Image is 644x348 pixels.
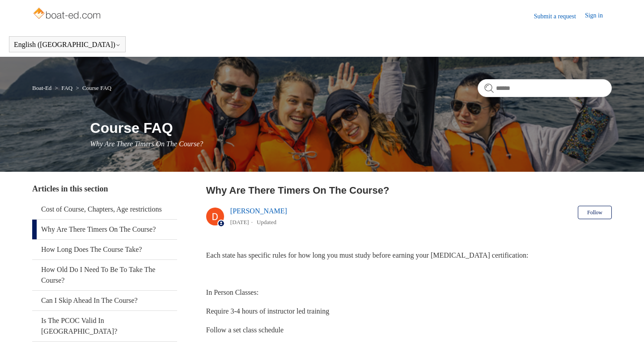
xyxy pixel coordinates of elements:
a: Submit a request [534,12,585,21]
a: [PERSON_NAME] [230,207,287,215]
span: Follow a set class schedule [206,326,284,334]
a: How Long Does The Course Take? [32,240,177,259]
span: Why Are There Timers On The Course? [90,140,203,148]
li: Updated [257,219,276,225]
a: Boat-Ed [32,85,51,91]
span: Articles in this section [32,184,108,193]
span: Each state has specific rules for how long you must study before earning your [MEDICAL_DATA] cert... [206,251,529,259]
a: Cost of Course, Chapters, Age restrictions [32,199,177,219]
time: 04/08/2025, 12:58 [230,219,249,225]
h2: Why Are There Timers On The Course? [206,183,612,198]
li: Course FAQ [74,85,111,91]
a: Can I Skip Ahead In The Course? [32,291,177,310]
button: English ([GEOGRAPHIC_DATA]) [14,41,121,49]
li: FAQ [53,85,74,91]
a: Sign in [585,11,612,21]
a: Why Are There Timers On The Course? [32,220,177,239]
h1: Course FAQ [90,117,612,139]
img: Boat-Ed Help Center home page [32,5,103,23]
span: Require 3-4 hours of instructor led training [206,307,330,315]
a: Is The PCOC Valid In [GEOGRAPHIC_DATA]? [32,311,177,341]
a: FAQ [61,85,72,91]
div: Live chat [614,318,637,341]
button: Follow Article [578,206,612,219]
li: Boat-Ed [32,85,53,91]
a: How Old Do I Need To Be To Take The Course? [32,260,177,290]
input: Search [478,79,612,97]
a: Course FAQ [82,85,111,91]
span: In Person Classes: [206,289,258,296]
